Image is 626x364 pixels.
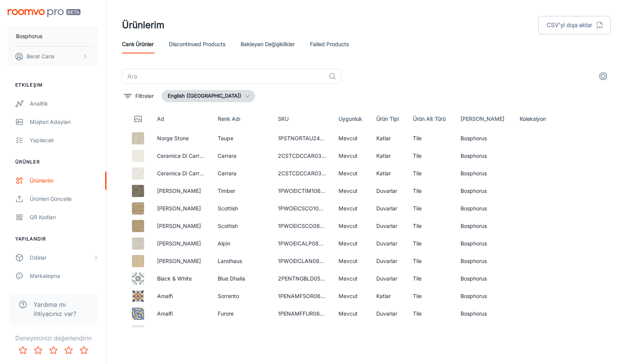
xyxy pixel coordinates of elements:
button: Rate 4 star [61,343,76,358]
p: Ceramica Di Carrara [157,169,205,178]
td: Furore [212,305,272,322]
td: 1PWOEICTIM1063MT [272,182,332,200]
td: Duvarlar [370,217,407,235]
td: Landhaus [212,252,272,270]
div: Ürünlerim [30,176,99,185]
p: Deneyiminizi değerlendirin [6,334,100,343]
td: Bosphorus [454,322,514,340]
th: SKU [272,108,332,130]
td: Bosphorus [454,147,514,165]
td: Tile [407,130,454,147]
button: settings [596,69,611,84]
td: Tile [407,270,454,287]
a: Failed Products [310,35,349,53]
td: Carrara [212,165,272,182]
td: Duvarlar [370,182,407,200]
button: Rate 5 star [76,343,91,358]
td: Bosphorus [454,305,514,322]
td: 2PENTNGBLD0505MT [272,270,332,287]
td: Mevcut [332,270,370,287]
p: [PERSON_NAME] [157,239,205,248]
div: QR Kodları [30,213,99,221]
div: Markalaşma [30,272,99,280]
th: Ad [151,108,212,130]
td: Scottish [212,217,272,235]
div: Odalar [30,253,93,262]
td: Bosphorus [454,287,514,305]
td: Tile [407,147,454,165]
th: Uygunluk [332,108,370,130]
a: Canlı Ürünler [122,35,154,53]
td: Duvarlar [370,322,407,340]
td: Bosphorus [454,130,514,147]
p: Berat Carsi [27,52,54,61]
td: 1PENAMFSOR0606GL [272,287,332,305]
td: Sorrento [212,287,272,305]
td: Carrara [212,147,272,165]
td: Duvarlar [370,252,407,270]
td: Bosphorus [454,165,514,182]
td: Bosphorus [454,252,514,270]
td: Duvarlar [370,235,407,252]
button: Rate 3 star [46,343,61,358]
td: Bosphorus [454,270,514,287]
td: Mevcut [332,165,370,182]
td: Duvarlar [370,200,407,217]
td: Mevcut [332,217,370,235]
button: filter [122,90,156,102]
img: Roomvo PRO Beta [8,9,80,17]
td: Bosphorus [454,235,514,252]
p: [PERSON_NAME] [157,187,205,195]
p: Filtreler [135,92,154,100]
td: Bosphorus [454,200,514,217]
p: [PERSON_NAME] [157,222,205,230]
th: Renk Adı [212,108,272,130]
td: 1PENAMFFUR0606GL [272,305,332,322]
td: Tile [407,200,454,217]
h1: Ürünlerim [122,18,164,32]
td: Mevcut [332,182,370,200]
td: Tile [407,182,454,200]
td: Blue Dhalia [212,270,272,287]
td: Tile [407,287,454,305]
td: Tile [407,235,454,252]
button: Rate 2 star [30,343,46,358]
p: Bosphorus [16,32,42,40]
td: Taupe [212,130,272,147]
td: 1PWOEICALP0848MT [272,235,332,252]
td: Alpin [212,235,272,252]
td: Mevcut [332,287,370,305]
div: Yapılacak [30,136,99,144]
td: Tile [407,165,454,182]
p: [PERSON_NAME] [157,257,205,265]
td: 2CSTCDCCAR0312MB [272,147,332,165]
th: Ürün Alt Türü [407,108,454,130]
td: Timber [212,182,272,200]
input: Ara [122,69,326,84]
td: 1PWOEICSCO1063MT [272,200,332,217]
th: Koleksiyon [514,108,557,130]
button: Berat Carsi [8,47,99,66]
p: Norge Stone [157,134,205,143]
button: Bosphorus [8,26,99,46]
th: [PERSON_NAME] [454,108,514,130]
td: 2CSTCDCCAR0306MB [272,165,332,182]
td: Katlar [370,130,407,147]
td: Katlar [370,165,407,182]
td: Mevcut [332,305,370,322]
td: Duvarlar [370,270,407,287]
td: Mevcut [332,200,370,217]
td: Bosphorus [454,217,514,235]
th: Ürün Tipi [370,108,407,130]
td: 1PWOEICLAN0848MT [272,252,332,270]
td: Bosphorus [454,182,514,200]
td: 1PENRESWHI0808MT [272,322,332,340]
td: Tile [407,305,454,322]
td: 1PWOEICSCO0848MT [272,217,332,235]
p: Re-Style [157,327,205,335]
a: Bekleyen Değişiklikler [241,35,295,53]
td: Tile [407,322,454,340]
td: Mevcut [332,130,370,147]
td: 1PSTNORTAU2448MT [272,130,332,147]
div: Analitik [30,99,99,108]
